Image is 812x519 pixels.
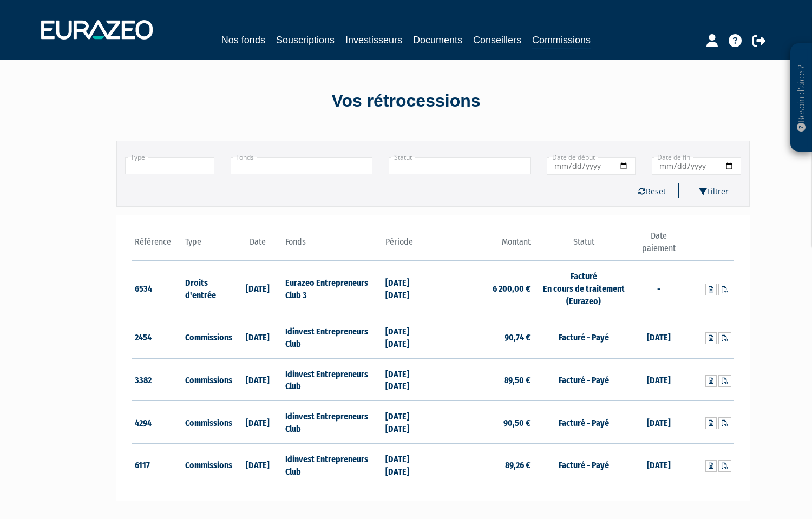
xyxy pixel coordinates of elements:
td: [DATE] [232,316,283,358]
td: 6 200,00 € [433,261,533,316]
th: Référence [132,230,182,261]
th: Montant [433,230,533,261]
td: 90,74 € [433,316,533,358]
th: Statut [533,230,633,261]
td: Commissions [182,316,233,358]
td: Facturé - Payé [533,358,633,401]
td: [DATE] [634,443,684,485]
img: 1732889491-logotype_eurazeo_blanc_rvb.png [41,20,153,40]
td: Facturé En cours de traitement (Eurazeo) [533,261,633,316]
td: Idinvest Entrepreneurs Club [283,358,383,401]
td: 6117 [132,443,182,485]
td: - [634,261,684,316]
td: Idinvest Entrepreneurs Club [283,316,383,358]
td: [DATE] [DATE] [383,358,433,401]
td: 6534 [132,261,182,316]
td: [DATE] [232,261,283,316]
a: Conseillers [473,32,521,48]
td: [DATE] [232,358,283,401]
td: 89,26 € [433,443,533,485]
button: Reset [625,183,679,198]
td: 4294 [132,401,182,444]
td: Idinvest Entrepreneurs Club [283,443,383,485]
td: [DATE] [634,401,684,444]
td: [DATE] [DATE] [383,316,433,358]
td: Commissions [182,358,233,401]
a: Documents [413,32,462,48]
a: Commissions [532,32,591,49]
div: Vos rétrocessions [97,89,715,114]
td: Facturé - Payé [533,401,633,444]
td: 3382 [132,358,182,401]
a: Investisseurs [345,32,402,48]
td: [DATE] [DATE] [383,401,433,444]
th: Type [182,230,233,261]
a: Nos fonds [221,32,265,48]
td: Commissions [182,401,233,444]
th: Fonds [283,230,383,261]
td: Eurazeo Entrepreneurs Club 3 [283,261,383,316]
td: Commissions [182,443,233,485]
td: [DATE] [634,358,684,401]
td: [DATE] [232,443,283,485]
td: Droits d'entrée [182,261,233,316]
td: [DATE] [232,401,283,444]
td: Facturé - Payé [533,316,633,358]
td: 2454 [132,316,182,358]
button: Filtrer [687,183,741,198]
td: 90,50 € [433,401,533,444]
td: [DATE] [634,316,684,358]
th: Période [383,230,433,261]
th: Date [232,230,283,261]
th: Date paiement [634,230,684,261]
td: [DATE] [DATE] [383,443,433,485]
td: 89,50 € [433,358,533,401]
td: Facturé - Payé [533,443,633,485]
p: Besoin d'aide ? [795,49,808,147]
td: [DATE] [DATE] [383,261,433,316]
a: Souscriptions [276,32,335,48]
td: Idinvest Entrepreneurs Club [283,401,383,444]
